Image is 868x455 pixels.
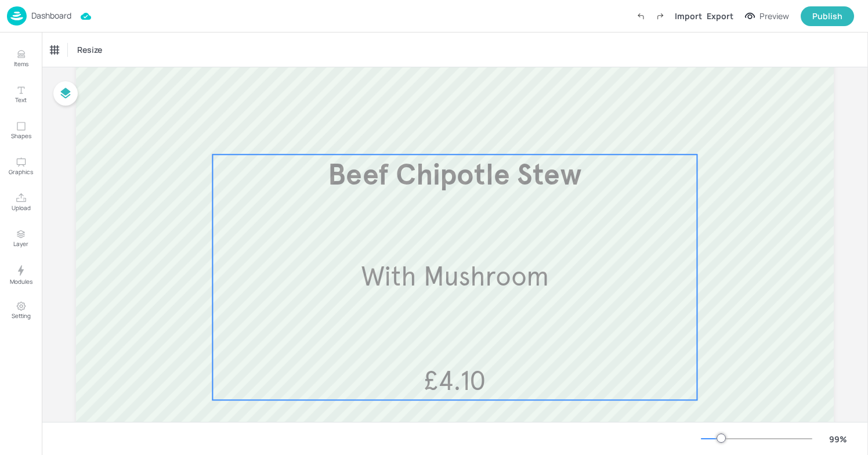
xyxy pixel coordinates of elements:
label: Undo (Ctrl + Z) [631,6,650,26]
div: 99 % [824,433,852,445]
div: Export [707,10,733,22]
span: Beef Chipotle Stew [328,157,582,193]
button: Preview [738,8,796,25]
span: With Mushroom [361,261,549,294]
div: Import [675,10,702,22]
div: Preview [759,10,789,23]
span: Resize [75,44,104,56]
img: logo-86c26b7e.jpg [7,6,27,26]
div: Publish [812,10,842,23]
label: Redo (Ctrl + Y) [650,6,670,26]
p: Dashboard [31,12,71,20]
button: Publish [801,6,854,26]
span: £4.10 [424,365,486,398]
